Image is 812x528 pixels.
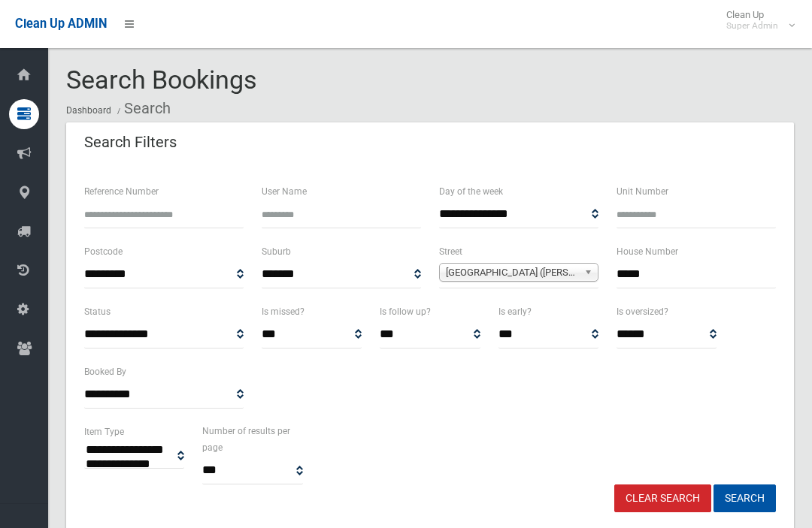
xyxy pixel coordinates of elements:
[617,303,668,320] label: Is oversized?
[262,243,291,260] label: Suburb
[617,183,668,200] label: Unit Number
[84,183,159,200] label: Reference Number
[66,65,257,95] span: Search Bookings
[498,303,532,320] label: Is early?
[262,183,307,200] label: User Name
[84,364,126,380] label: Booked By
[439,183,503,200] label: Day of the week
[446,264,578,282] span: [GEOGRAPHIC_DATA] ([PERSON_NAME][GEOGRAPHIC_DATA][PERSON_NAME])
[714,484,776,512] button: Search
[262,303,304,320] label: Is missed?
[380,303,431,320] label: Is follow up?
[84,303,111,320] label: Status
[114,95,171,122] li: Search
[719,9,793,32] span: Clean Up
[439,243,462,260] label: Street
[84,424,124,440] label: Item Type
[617,243,678,260] label: House Number
[614,484,711,512] a: Clear Search
[84,243,123,260] label: Postcode
[202,423,302,456] label: Number of results per page
[15,17,107,31] span: Clean Up ADMIN
[66,128,195,157] header: Search Filters
[66,105,111,116] a: Dashboard
[726,20,778,32] small: Super Admin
